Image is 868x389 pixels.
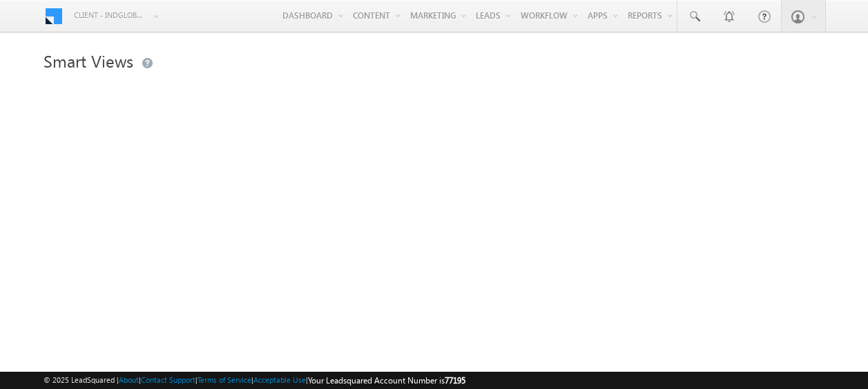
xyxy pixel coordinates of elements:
[119,375,139,384] a: About
[197,375,251,384] a: Terms of Service
[44,50,133,72] span: Smart Views
[44,374,465,387] span: © 2025 LeadSquared | | | | |
[445,375,465,386] span: 77195
[253,375,306,384] a: Acceptable Use
[141,375,195,384] a: Contact Support
[74,8,146,22] span: Client - indglobal2 (77195)
[308,375,465,386] span: Your Leadsquared Account Number is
